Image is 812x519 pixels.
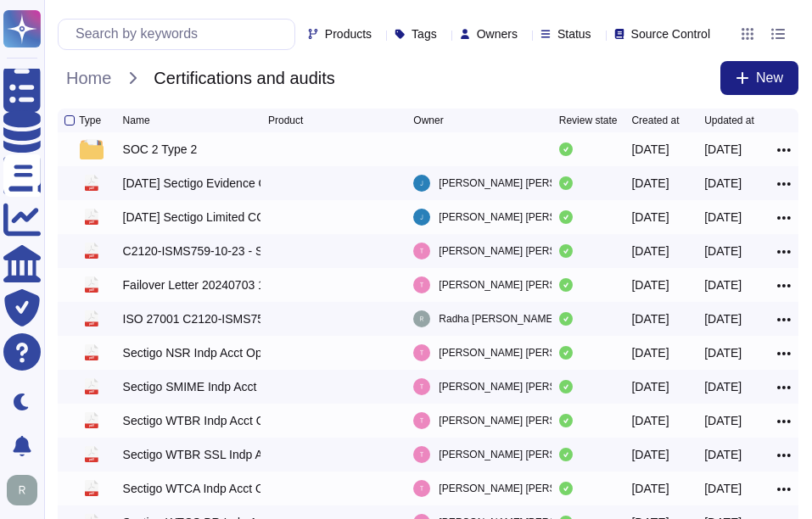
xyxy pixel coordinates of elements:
button: user [3,472,49,509]
span: [PERSON_NAME] [PERSON_NAME] [439,446,609,463]
div: [DATE] [704,175,742,192]
img: user [413,480,430,497]
input: Search by keywords [67,20,294,49]
div: Sectigo WTBR SSL Indp Acct Opinion and Mgmt Assertion [DATE] - FINAL.pdf [123,446,261,463]
button: New [720,61,798,95]
span: Source Control [631,28,710,40]
span: [PERSON_NAME] [PERSON_NAME] [439,209,609,226]
img: folder [80,139,104,159]
div: [DATE] [631,378,669,395]
div: [DATE] [704,446,742,463]
div: ISO 27001 C2120-ISMS759-10-23 - SC certificates Sectigo - Copy.pdf [123,310,261,327]
div: [DATE] [704,310,742,327]
div: [DATE] [631,141,669,158]
div: C2120-ISMS759-10-23 - SC certificates.pdf [123,243,261,259]
span: Status [557,28,591,40]
span: New [756,71,783,85]
span: Tags [412,28,437,40]
div: [DATE] [631,310,669,327]
span: [PERSON_NAME] [PERSON_NAME] [439,378,609,395]
div: Sectigo WTBR Indp Acct Opinion and Mgmt Assertion [DATE] - FINAL (1).pdf [123,412,261,429]
img: user [413,243,430,259]
div: Sectigo SMIME Indp Acct Opinion and Mgmt Assertion [DATE] - FINAL.pdf [123,378,261,395]
div: [DATE] [704,276,742,293]
span: [PERSON_NAME] [PERSON_NAME] [439,412,609,429]
span: Product [268,115,303,126]
span: [PERSON_NAME] [PERSON_NAME] [439,276,609,293]
img: user [413,310,430,327]
span: Owners [477,28,518,40]
img: user [413,344,430,361]
span: Certifications and audits [145,65,343,91]
div: [DATE] [704,412,742,429]
div: [DATE] [631,412,669,429]
div: [DATE] [704,378,742,395]
div: [DATE] [631,209,669,226]
div: [DATE] [704,243,742,259]
div: [DATE] [631,243,669,259]
div: [DATE] [704,480,742,497]
span: Created at [631,115,679,126]
div: [DATE] Sectigo Limited COI.pdf [123,209,261,226]
img: user [7,475,37,505]
span: Radha [PERSON_NAME] [439,310,555,327]
div: [DATE] [704,344,742,361]
div: Failover Letter 20240703 1.pdf [123,276,261,293]
div: [DATE] [704,141,742,158]
span: Review state [559,115,618,126]
div: Sectigo WTCA Indp Acct Opinion and Mgmt Assertion [DATE] - FINAL.pdf [123,480,261,497]
span: [PERSON_NAME] [PERSON_NAME] [439,243,609,259]
div: [DATE] Sectigo Evidence Only Cyber COI.pdf [123,175,261,192]
span: Name [123,115,150,126]
div: [DATE] [631,344,669,361]
span: Updated at [704,115,754,126]
img: user [413,378,430,395]
div: [DATE] [631,446,669,463]
img: user [413,175,430,192]
div: [DATE] [631,276,669,293]
div: Sectigo NSR Indp Acct Opinion and Mgmt Assertion [DATE] - FINAL.pdf [123,344,261,361]
img: user [413,209,430,226]
span: Owner [413,115,443,126]
img: user [413,276,430,293]
div: [DATE] [704,209,742,226]
span: Type [79,115,101,126]
div: [DATE] [631,480,669,497]
span: [PERSON_NAME] [PERSON_NAME] [439,175,609,192]
div: [DATE] [631,175,669,192]
span: [PERSON_NAME] [PERSON_NAME] [439,344,609,361]
span: Products [325,28,372,40]
span: Home [58,65,120,91]
div: SOC 2 Type 2 [123,141,198,158]
img: user [413,446,430,463]
span: [PERSON_NAME] [PERSON_NAME] [439,480,609,497]
img: user [413,412,430,429]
